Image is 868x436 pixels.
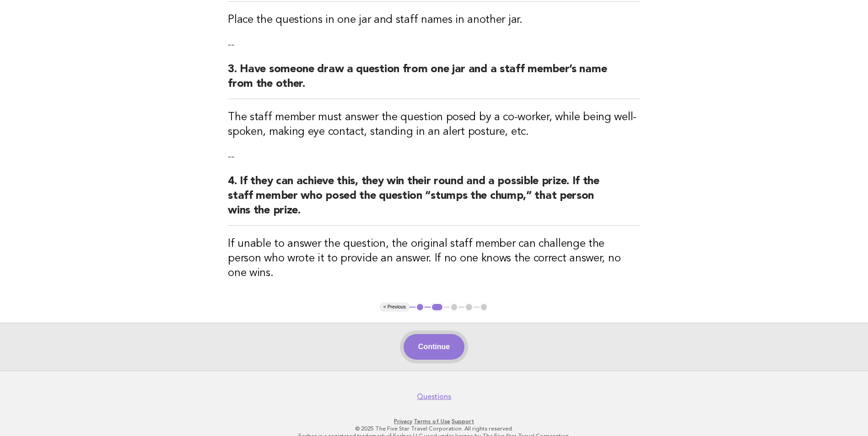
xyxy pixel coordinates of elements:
[380,303,410,312] button: < Previous
[228,237,640,281] h3: If unable to answer the question, the original staff member can challenge the person who wrote it...
[431,303,444,312] button: 2
[228,38,640,51] p: --
[228,62,640,99] h2: 3. Have someone draw a question from one jar and a staff member’s name from the other.
[394,418,412,425] a: Privacy
[452,418,474,425] a: Support
[228,174,640,226] h2: 4. If they can achieve this, they win their round and a possible prize. If the staff member who p...
[154,418,714,425] p: · ·
[228,13,640,27] h3: Place the questions in one jar and staff names in another jar.
[228,110,640,139] h3: The staff member must answer the question posed by a co-worker, while being well-spoken, making e...
[415,303,425,312] button: 1
[154,425,714,432] p: © 2025 The Five Star Travel Corporation. All rights reserved.
[228,150,640,163] p: --
[414,418,450,425] a: Terms of Use
[404,334,464,360] button: Continue
[417,392,451,401] a: Questions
